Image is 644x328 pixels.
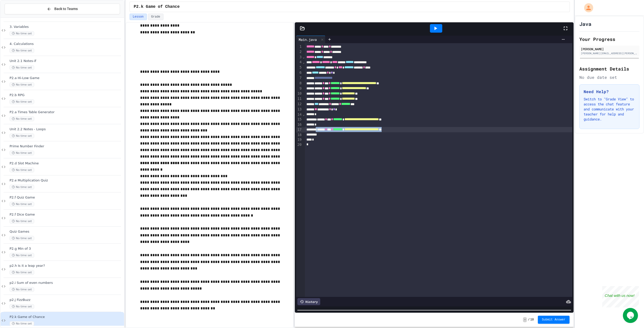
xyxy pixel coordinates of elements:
span: No time set [10,270,34,275]
span: No time set [10,82,34,87]
span: P2.k Game of Chance [10,315,123,319]
div: 17 [296,127,302,133]
h2: Assignment Details [579,65,639,72]
button: Lesson [130,14,147,20]
div: Main.java [296,36,326,43]
span: p2.j FizzBuzz [10,298,123,302]
span: Quiz Games [10,230,123,234]
div: History [297,298,320,305]
div: 11 [296,96,302,102]
span: - [523,317,527,322]
span: Fold line [302,60,305,64]
span: Fold line [302,112,305,116]
span: No time set [10,253,34,258]
button: Back to Teams [5,4,120,14]
div: No due date set [579,74,639,80]
span: P2.a Hi-Low Game [10,76,123,80]
span: Fold line [302,55,305,59]
span: No time set [10,168,34,172]
div: 14 [296,112,302,117]
span: Submit Answer [542,318,566,322]
span: Back to Teams [54,6,78,12]
div: 5 [296,65,302,70]
div: 13 [296,107,302,112]
p: Switch to "Grade View" to access the chat feature and communicate with your teacher for help and ... [584,97,635,122]
div: 20 [296,142,302,147]
span: P2.f Quiz Game [10,195,123,200]
span: P2.f Dice Game [10,213,123,217]
span: No time set [10,202,34,207]
span: No time set [10,134,34,138]
span: No time set [10,48,34,53]
span: p2.h Is it a leap year? [10,264,123,268]
span: P2.e Multiplication Quiz [10,178,123,183]
span: No time set [10,219,34,224]
span: No time set [10,151,34,155]
span: No time set [10,304,34,309]
div: 3 [296,55,302,60]
button: Submit Answer [538,316,570,324]
div: 8 [296,81,302,86]
span: No time set [10,185,34,189]
span: P2.a Times Table Generator [10,110,123,114]
span: p2.i Sum of even numbers [10,281,123,285]
h1: Java [579,20,591,27]
div: 2 [296,49,302,55]
span: 4. Calculations [10,42,123,46]
span: P2.k Game of Chance [134,4,180,10]
span: Unit 2.2 Notes - Loops [10,127,123,132]
button: Grade [148,14,164,20]
span: Unit 2.1 Notes-if [10,59,123,63]
div: 10 [296,91,302,96]
div: 16 [296,122,302,127]
span: No time set [10,236,34,241]
div: 7 [296,76,302,81]
div: [PERSON_NAME] [581,47,638,51]
span: P2.b RPG [10,93,123,97]
div: 6 [296,70,302,76]
div: 9 [296,86,302,91]
span: 10 [530,318,534,322]
span: No time set [10,65,34,70]
iframe: chat widget [623,308,639,323]
span: No time set [10,99,34,104]
span: 3. Variables [10,25,123,29]
div: 4 [296,60,302,65]
span: No time set [10,31,34,36]
div: 18 [296,133,302,138]
span: No time set [10,321,34,326]
span: / [528,318,530,322]
div: 1 [296,44,302,49]
div: Main.java [296,37,319,42]
iframe: chat widget [602,286,639,307]
h3: Need Help? [584,89,635,95]
span: P2.g Min of 3 [10,247,123,251]
div: [PERSON_NAME][EMAIL_ADDRESS][PERSON_NAME][DOMAIN_NAME][PERSON_NAME] [581,51,638,55]
h2: Your Progress [579,36,639,43]
div: 12 [296,102,302,107]
span: No time set [10,116,34,121]
span: No time set [10,287,34,292]
span: P2.d Slot Machine [10,161,123,166]
div: My Account [579,2,594,14]
span: Prime Number Finder [10,144,123,149]
div: 19 [296,137,302,142]
div: 15 [296,117,302,122]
